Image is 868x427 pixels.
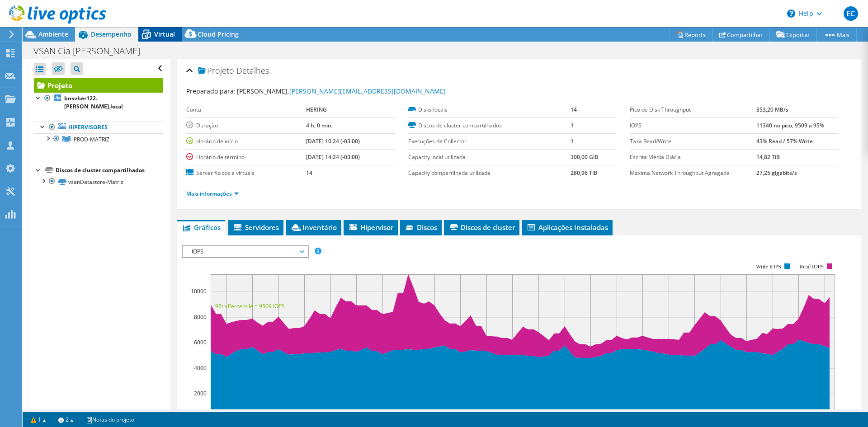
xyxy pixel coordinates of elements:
[787,9,795,18] svg: \n
[52,414,80,425] a: 2
[306,169,312,177] b: 14
[290,223,337,232] span: Inventário
[306,153,360,161] b: [DATE] 14:24 (-03:00)
[306,122,333,129] b: 4 h, 0 min.
[154,30,175,38] span: Virtual
[215,302,285,310] text: 95th Percentile = 9509 IOPS
[194,313,207,321] text: 8000
[186,121,306,130] label: Duração
[74,136,109,143] span: PROD-MATRIZ
[712,28,770,42] a: Compartilhar
[630,137,756,146] label: Taxa Read/Write
[64,94,123,110] b: bnsvher122.[PERSON_NAME].local
[756,122,824,129] b: 11340 no pico, 9509 a 95%
[56,165,163,176] div: Discos de cluster compartilhados
[571,153,598,161] b: 300,00 GiB
[186,137,306,146] label: Horário de início
[182,223,221,232] span: Gráficos
[34,133,163,145] a: PROD-MATRIZ
[80,414,141,425] a: Notas do projeto
[187,246,303,257] span: IOPS
[186,105,306,114] label: Conta
[408,121,571,130] label: Discos de cluster compartilhados
[630,153,756,162] label: Escrita Média Diária
[306,106,327,113] b: HERING
[800,263,824,270] text: Read IOPS
[233,223,279,232] span: Servidores
[405,223,437,232] span: Discos
[34,78,163,93] a: Projeto
[571,122,574,129] b: 1
[756,153,780,161] b: 14,82 TiB
[630,121,756,130] label: IOPS
[630,169,756,178] label: Maxima Network Throughput Agregada
[630,105,756,114] label: Pico de Disk Throughput
[198,66,234,75] span: Projeto
[194,364,207,372] text: 4000
[408,105,571,114] label: Disks locais
[38,30,68,38] span: Ambiente
[194,338,207,346] text: 6000
[34,122,163,133] a: Hipervisores
[306,137,360,145] b: [DATE] 10:24 (-03:00)
[756,169,797,177] b: 27,25 gigabits/s
[34,93,163,113] a: bnsvher122.[PERSON_NAME].local
[816,28,857,42] a: Mais
[670,28,713,42] a: Reports
[408,169,571,178] label: Capacity compartilhada utilizada
[91,30,132,38] span: Desempenho
[756,263,781,270] text: Write IOPS
[186,190,239,197] a: Mais informações
[769,28,817,42] a: Exportar
[571,137,574,145] b: 1
[186,169,306,178] label: Server físicos e virtuais
[191,287,207,295] text: 10000
[526,223,608,232] span: Aplicações Instaladas
[289,87,446,95] a: [PERSON_NAME][EMAIL_ADDRESS][DOMAIN_NAME]
[756,137,813,145] b: 43% Read / 57% Write
[844,6,858,21] span: EC
[408,137,571,146] label: Execuções de Collector
[186,87,236,95] label: Preparado para:
[34,176,163,188] a: vsanDatastore-Matriz
[448,223,515,232] span: Discos de cluster
[348,223,393,232] span: Hipervisor
[24,414,52,425] a: 1
[756,106,788,113] b: 353,20 MB/s
[408,153,571,162] label: Capacity local utilizada
[29,46,154,56] h1: VSAN Cia [PERSON_NAME]
[237,87,446,95] span: [PERSON_NAME],
[186,153,306,162] label: Horário de término
[571,106,577,113] b: 14
[236,65,269,76] span: Detalhes
[571,169,597,177] b: 280,96 TiB
[194,389,207,397] text: 2000
[198,30,239,38] span: Cloud Pricing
